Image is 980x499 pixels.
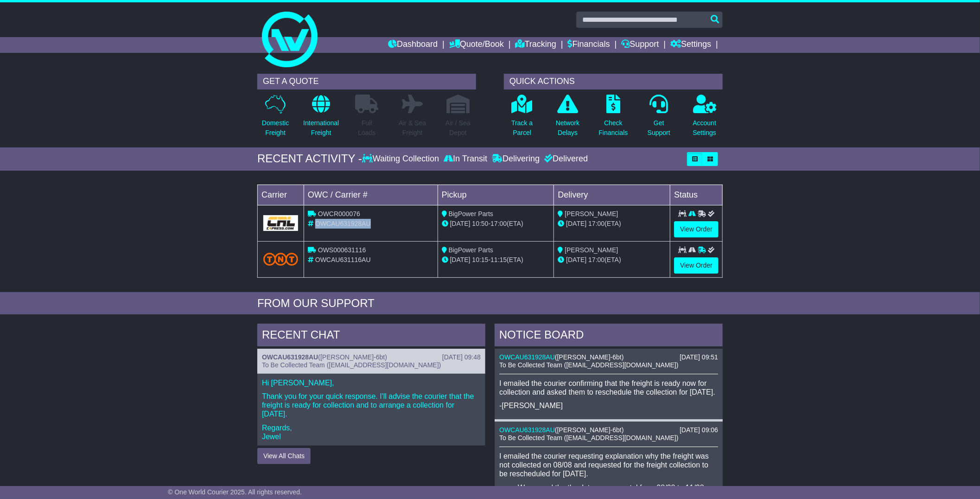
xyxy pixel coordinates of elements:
[304,185,438,205] td: OWC / Carrier #
[438,185,554,205] td: Pickup
[588,256,605,263] span: 17:00
[566,256,586,263] span: [DATE]
[399,118,426,138] p: Air & Sea Freight
[257,324,485,349] div: RECENT CHAT
[670,37,711,53] a: Settings
[355,118,378,138] p: Full Loads
[515,37,556,53] a: Tracking
[499,361,678,369] span: To Be Collected Team ([EMAIL_ADDRESS][DOMAIN_NAME])
[257,297,723,310] div: FROM OUR SUPPORT
[168,488,302,496] span: © One World Courier 2025. All rights reserved.
[568,37,610,53] a: Financials
[442,219,550,229] div: - (ETA)
[362,154,441,164] div: Waiting Collection
[262,118,289,138] p: Domestic Freight
[315,220,371,227] span: OWCAU631928AU
[542,154,588,164] div: Delivered
[472,220,489,227] span: 10:50
[499,353,718,361] div: ( )
[648,118,670,138] p: Get Support
[499,434,678,441] span: To Be Collected Team ([EMAIL_ADDRESS][DOMAIN_NAME])
[490,256,507,263] span: 11:15
[556,118,579,138] p: Network Delays
[449,37,504,53] a: Quote/Book
[499,426,555,434] a: OWCAU631928AU
[320,353,385,361] span: [PERSON_NAME]-6bt
[263,215,298,231] img: GetCarrierServiceLogo
[318,246,366,254] span: OWS000631116
[565,246,618,254] span: [PERSON_NAME]
[504,74,723,90] div: QUICK ACTIONS
[442,255,550,265] div: - (ETA)
[558,255,666,265] div: (ETA)
[680,426,718,434] div: [DATE] 09:06
[499,426,718,434] div: ( )
[449,210,493,218] span: BigPower Parts
[441,154,490,164] div: In Transit
[490,220,507,227] span: 17:00
[495,324,723,349] div: NOTICE BOARD
[670,185,723,205] td: Status
[263,253,298,265] img: TNT_Domestic.png
[511,94,533,143] a: Track aParcel
[554,185,670,205] td: Delivery
[303,94,339,143] a: InternationalFreight
[499,452,718,479] p: I emailed the courier requesting explanation why the freight was not collected on 08/08 and reque...
[388,37,438,53] a: Dashboard
[257,448,311,464] button: View All Chats
[262,353,481,361] div: ( )
[315,256,371,263] span: OWCAU631116AU
[450,256,471,263] span: [DATE]
[262,392,481,419] p: Thank you for your quick response. I'll advise the courier that the freight is ready for collecti...
[261,94,289,143] a: DomesticFreight
[647,94,671,143] a: GetSupport
[511,118,533,138] p: Track a Parcel
[499,353,555,361] a: OWCAU631928AU
[262,353,318,361] a: OWCAU631928AU
[257,74,476,90] div: GET A QUOTE
[449,246,493,254] span: BigPower Parts
[303,118,339,138] p: International Freight
[674,257,719,274] a: View Order
[588,220,605,227] span: 17:00
[565,210,618,218] span: [PERSON_NAME]
[555,94,580,143] a: NetworkDelays
[257,152,362,166] div: RECENT ACTIVITY -
[693,94,717,143] a: AccountSettings
[622,37,659,53] a: Support
[472,256,489,263] span: 10:15
[693,118,717,138] p: Account Settings
[499,379,718,397] p: I emailed the courier confirming that the freight is ready now for collection and asked them to r...
[318,210,360,218] span: OWCR000076
[557,426,622,434] span: [PERSON_NAME]-6bt
[558,219,666,229] div: (ETA)
[566,220,586,227] span: [DATE]
[499,401,718,410] p: -[PERSON_NAME]
[262,423,481,441] p: Regards, Jewel
[598,94,629,143] a: CheckFinancials
[674,221,719,237] a: View Order
[490,154,542,164] div: Delivering
[450,220,471,227] span: [DATE]
[557,353,622,361] span: [PERSON_NAME]-6bt
[258,185,304,205] td: Carrier
[262,361,441,369] span: To Be Collected Team ([EMAIL_ADDRESS][DOMAIN_NAME])
[599,118,628,138] p: Check Financials
[262,378,481,387] p: Hi [PERSON_NAME],
[445,118,471,138] p: Air / Sea Depot
[442,353,481,361] div: [DATE] 09:48
[680,353,718,361] div: [DATE] 09:51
